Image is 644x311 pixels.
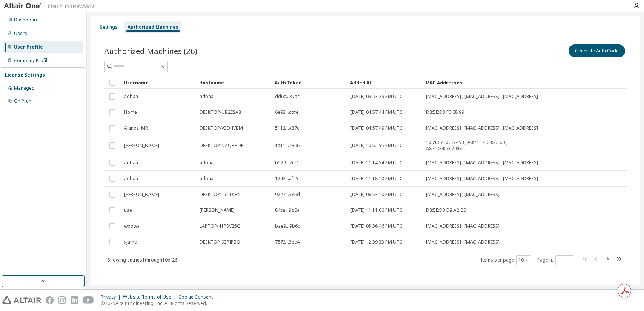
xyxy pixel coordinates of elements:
[481,255,530,265] span: Items per page
[83,296,94,304] img: youtube.svg
[14,44,43,50] div: User Profile
[124,160,138,166] span: adbaa
[537,255,573,265] span: Page n.
[350,239,403,245] span: [DATE] 12:39:33 PM UTC
[275,176,298,182] span: 1242...af45
[123,294,178,300] div: Website Terms of Use
[5,72,45,78] div: License Settings
[200,125,243,131] span: DESKTOP-V3DHVBM
[46,296,54,304] img: facebook.svg
[275,109,298,115] span: 6e93...cdfe
[200,192,241,198] span: DESKTOP-L5UDJHN
[124,207,132,213] span: use
[200,93,215,100] span: adbaal
[14,17,39,23] div: Dashboard
[426,93,538,100] span: [MAC_ADDRESS] , [MAC_ADDRESS] , [MAC_ADDRESS]
[275,239,300,245] span: 7572...3ee4
[275,93,300,100] span: dd6c...87ac
[4,2,98,10] img: Altair One
[426,207,466,213] span: D8:5E:D3:D9:A2:C0
[350,192,403,198] span: [DATE] 06:53:10 PM UTC
[124,239,137,245] span: xjame
[350,77,420,89] div: Added At
[101,300,217,306] p: © 2025 Altair Engineering, Inc. All Rights Reserved.
[426,223,500,229] span: [MAC_ADDRESS] , [MAC_ADDRESS]
[275,207,300,213] span: 84ca...9b0a
[200,207,235,213] span: [PERSON_NAME]
[199,77,269,89] div: Hostname
[14,31,27,37] div: Users
[200,239,240,245] span: DESKTOP-93PIPBO
[124,93,138,100] span: adbaa
[200,142,243,149] span: DESKTOP-NAQBBDF
[108,257,177,263] span: Showing entries 1 through 10 of 26
[104,46,197,56] span: Authorized Machines (26)
[71,296,78,304] img: linkedin.svg
[350,109,403,115] span: [DATE] 04:57:44 PM UTC
[124,176,138,182] span: adbaa
[275,192,300,198] span: 9227...385d
[275,77,344,89] div: Auth Token
[426,77,544,89] div: MAC Addresses
[124,192,159,198] span: [PERSON_NAME]
[58,296,66,304] img: instagram.svg
[426,125,538,131] span: [MAC_ADDRESS] , [MAC_ADDRESS] , [MAC_ADDRESS]
[426,109,464,115] span: D8:5E:D3:F6:68:99
[124,125,148,131] span: Alunos_MR
[2,296,41,304] img: altair_logo.svg
[350,142,403,149] span: [DATE] 10:52:55 PM UTC
[200,160,215,166] span: adbaal
[124,109,137,115] span: Home
[426,176,538,182] span: [MAC_ADDRESS] , [MAC_ADDRESS] , [MAC_ADDRESS]
[124,77,193,89] div: Username
[178,294,217,300] div: Cookie Consent
[569,44,625,57] button: Generate Auth Code
[350,93,403,100] span: [DATE] 09:03:29 PM UTC
[275,125,299,131] span: 5112...a37c
[350,125,403,131] span: [DATE] 04:57:49 PM UTC
[14,85,35,91] div: Managed
[350,207,403,213] span: [DATE] 11:11:00 PM UTC
[128,24,178,30] div: Authorized Machines
[350,176,403,182] span: [DATE] 11:18:10 PM UTC
[275,223,301,229] span: bae9...9b6b
[518,257,529,263] button: 10
[426,239,500,245] span: [MAC_ADDRESS] , [MAC_ADDRESS]
[14,58,50,64] div: Company Profile
[426,139,543,152] span: 10:7C:61:0C:57:53 , A8:41:F4:63:20:60 , A8:41:F4:63:20:61
[124,223,140,229] span: wodwa
[426,160,538,166] span: [MAC_ADDRESS] , [MAC_ADDRESS] , [MAC_ADDRESS]
[200,223,240,229] span: LAPTOP-41PSV25G
[275,142,300,149] span: 1a11...4306
[200,109,241,115] span: DESKTOP-UB2ESA8
[350,160,403,166] span: [DATE] 11:14:54 PM UTC
[426,192,500,198] span: [MAC_ADDRESS] , [MAC_ADDRESS]
[14,98,33,104] div: On Prem
[275,160,300,166] span: b529...2ec1
[101,294,123,300] div: Privacy
[124,142,159,149] span: [PERSON_NAME]
[100,24,118,30] div: Settings
[350,223,403,229] span: [DATE] 05:36:46 PM UTC
[200,176,215,182] span: adbaal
